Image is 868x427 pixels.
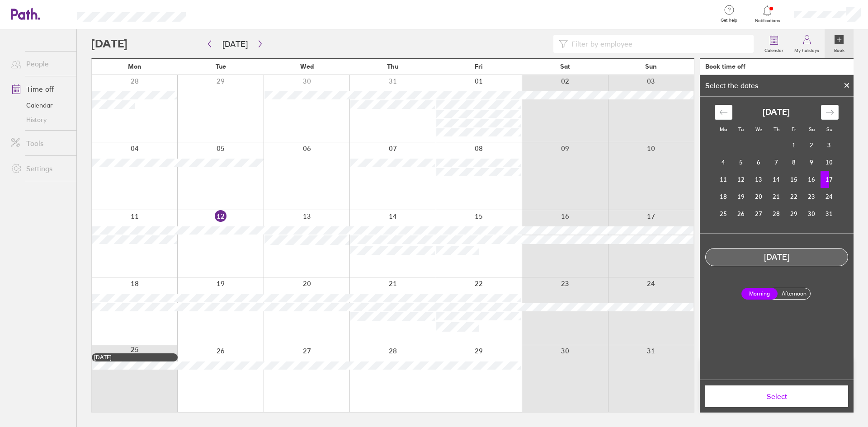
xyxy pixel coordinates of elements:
td: Wednesday, August 20, 2025 [750,188,768,205]
div: [DATE] [706,253,848,262]
a: Calendar [759,29,789,58]
div: Move backward to switch to the previous month. [715,105,732,120]
td: Tuesday, August 26, 2025 [732,205,750,222]
label: Calendar [759,45,789,53]
span: Sat [560,63,570,70]
td: Friday, August 29, 2025 [785,205,803,222]
td: Saturday, August 23, 2025 [803,188,821,205]
td: Monday, August 25, 2025 [715,205,732,222]
td: Sunday, August 31, 2025 [821,205,838,222]
td: Friday, August 15, 2025 [785,171,803,188]
td: Saturday, August 16, 2025 [803,171,821,188]
td: Tuesday, August 5, 2025 [732,154,750,171]
td: Sunday, August 10, 2025 [821,154,838,171]
td: Sunday, August 24, 2025 [821,188,838,205]
td: Thursday, August 7, 2025 [768,154,785,171]
input: Filter by employee [568,35,748,52]
label: Book [829,45,850,53]
span: Mon [128,63,142,70]
small: Fr [792,126,796,132]
a: My holidays [789,29,825,58]
div: [DATE] [94,354,175,361]
td: Sunday, August 3, 2025 [821,136,838,154]
td: Tuesday, August 19, 2025 [732,188,750,205]
span: Tue [216,63,226,70]
small: Sa [809,126,815,132]
td: Friday, August 22, 2025 [785,188,803,205]
a: Tools [4,134,76,152]
td: Wednesday, August 27, 2025 [750,205,768,222]
td: Saturday, August 2, 2025 [803,136,821,154]
a: Book [825,29,854,58]
small: Th [774,126,779,132]
a: History [4,113,76,127]
a: Time off [4,80,76,98]
td: Wednesday, August 6, 2025 [750,154,768,171]
button: Select [705,385,848,407]
td: Tuesday, August 12, 2025 [732,171,750,188]
small: Mo [720,126,727,132]
label: My holidays [789,45,825,53]
td: Saturday, August 30, 2025 [803,205,821,222]
td: Thursday, August 21, 2025 [768,188,785,205]
td: Friday, August 1, 2025 [785,136,803,154]
a: Calendar [4,98,76,113]
td: Wednesday, August 13, 2025 [750,171,768,188]
span: Wed [300,63,314,70]
a: Notifications [753,5,782,23]
span: Get help [714,18,744,23]
div: Calendar [705,97,849,233]
label: Morning [741,288,778,300]
small: We [755,126,762,132]
a: Settings [4,160,76,178]
div: Move forward to switch to the next month. [821,105,839,120]
span: Select [712,392,842,400]
td: Selected. Sunday, August 17, 2025 [821,171,838,188]
label: Afternoon [776,288,812,299]
td: Friday, August 8, 2025 [785,154,803,171]
span: Sun [645,63,657,70]
span: Fri [475,63,483,70]
td: Monday, August 11, 2025 [715,171,732,188]
div: Select the dates [700,81,764,89]
td: Monday, August 18, 2025 [715,188,732,205]
td: Monday, August 4, 2025 [715,154,732,171]
td: Thursday, August 14, 2025 [768,171,785,188]
td: Saturday, August 9, 2025 [803,154,821,171]
button: [DATE] [215,37,255,52]
a: People [4,55,76,73]
small: Tu [738,126,744,132]
strong: [DATE] [763,108,790,117]
td: Thursday, August 28, 2025 [768,205,785,222]
div: Book time off [705,63,745,70]
span: Thu [387,63,398,70]
span: Notifications [753,18,782,23]
small: Su [826,126,832,132]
